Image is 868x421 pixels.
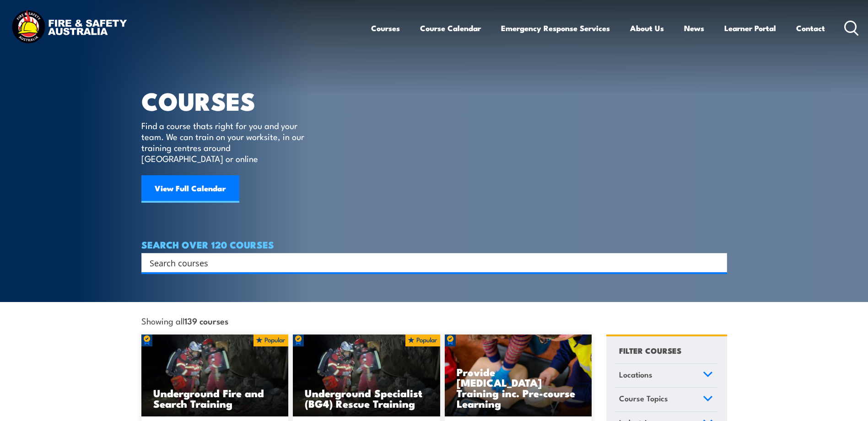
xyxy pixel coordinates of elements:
a: Course Calendar [420,16,481,40]
a: Courses [371,16,400,40]
a: Learner Portal [724,16,776,40]
a: Underground Fire and Search Training [141,335,289,417]
form: Search form [151,256,709,269]
h3: Provide [MEDICAL_DATA] Training inc. Pre-course Learning [457,367,580,409]
a: Contact [796,16,825,40]
a: Underground Specialist (BG4) Rescue Training [293,335,440,417]
span: Course Topics [619,392,668,405]
h4: SEARCH OVER 120 COURSES [141,239,727,249]
button: Search magnifier button [711,256,724,269]
a: Course Topics [615,388,717,411]
span: Locations [619,368,652,381]
img: Low Voltage Rescue and Provide CPR [445,335,592,417]
input: Search input [150,256,707,270]
a: News [684,16,704,40]
h4: FILTER COURSES [619,344,681,356]
p: Find a course thats right for you and your team. We can train on your worksite, in our training c... [141,120,308,164]
img: Underground mine rescue [141,335,289,417]
h3: Underground Specialist (BG4) Rescue Training [305,388,428,409]
a: Provide [MEDICAL_DATA] Training inc. Pre-course Learning [445,335,592,417]
img: Underground mine rescue [293,335,440,417]
h3: Underground Fire and Search Training [153,388,277,409]
a: Locations [615,364,717,388]
a: Emergency Response Services [501,16,610,40]
a: View Full Calendar [141,175,239,203]
h1: COURSES [141,90,318,111]
span: Showing all [141,316,228,325]
strong: 139 courses [184,314,228,327]
a: About Us [630,16,664,40]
